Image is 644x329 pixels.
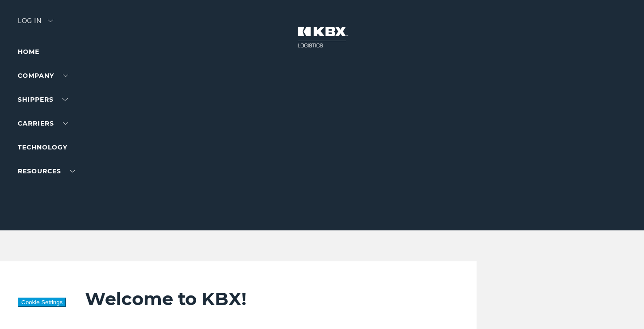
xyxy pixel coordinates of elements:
a: Home [18,48,39,56]
h2: Welcome to KBX! [85,288,433,310]
img: kbx logo [289,18,355,57]
img: arrow [48,19,53,22]
a: SHIPPERS [18,96,68,103]
a: Company [18,72,68,80]
a: RESOURCES [18,167,75,175]
a: Carriers [18,119,68,127]
button: Cookie Settings [18,298,66,307]
div: Log in [18,18,53,31]
a: Technology [18,143,67,151]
